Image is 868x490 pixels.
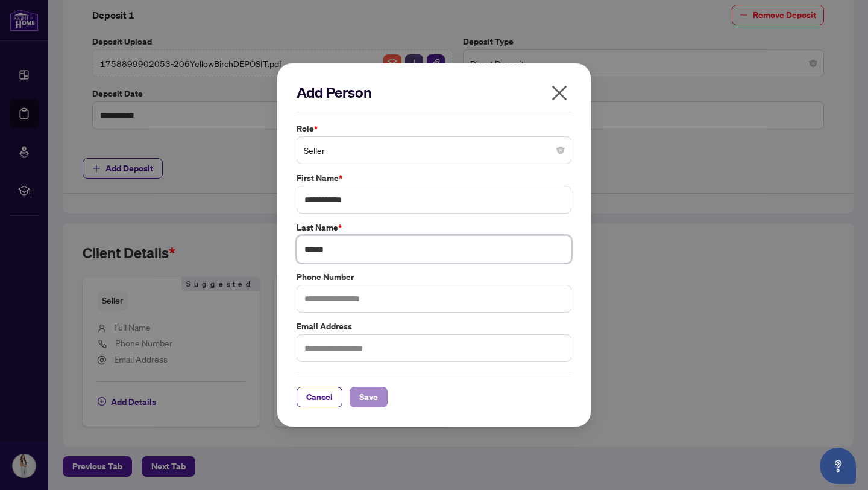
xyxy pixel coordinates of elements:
span: close-circle [557,147,564,154]
label: Role [297,122,571,135]
label: Email Address [297,320,571,333]
span: Cancel [306,387,333,407]
span: close [550,83,569,103]
label: First Name [297,171,571,185]
span: Save [359,387,378,407]
label: Phone Number [297,270,571,284]
label: Last Name [297,221,571,234]
h2: Add Person [297,83,571,102]
button: Open asap [820,448,856,484]
button: Cancel [297,387,342,407]
span: Seller [304,139,564,162]
button: Save [350,387,388,407]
